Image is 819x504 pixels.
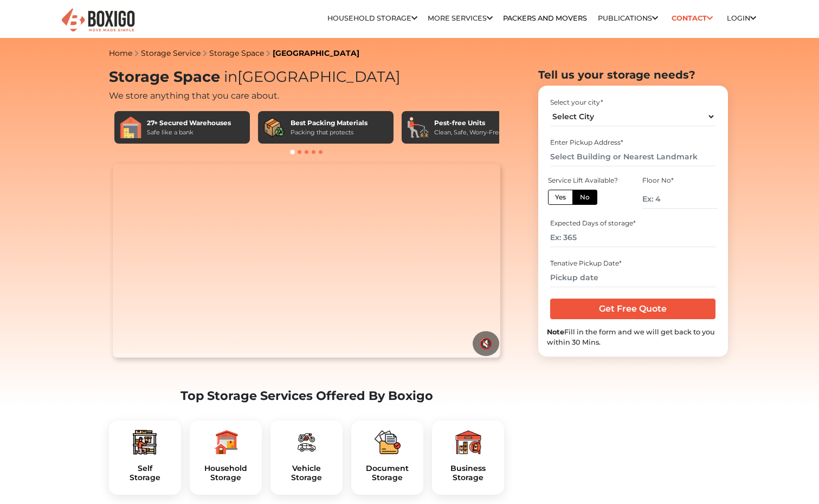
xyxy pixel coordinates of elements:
b: Note [547,328,564,336]
h1: Storage Space [109,68,505,86]
input: Get Free Quote [550,299,715,319]
div: Service Lift Available? [548,176,623,185]
img: boxigo_packers_and_movers_plan [293,429,319,455]
a: Storage Space [209,48,264,58]
a: Packers and Movers [503,14,587,22]
label: Yes [548,190,573,205]
a: Household Storage [327,14,417,22]
a: [GEOGRAPHIC_DATA] [273,48,359,58]
label: No [572,190,597,205]
a: Home [109,48,132,58]
div: Tenative Pickup Date [550,259,715,268]
input: Select Building or Nearest Landmark [550,147,715,166]
span: [GEOGRAPHIC_DATA] [220,68,401,86]
span: We store anything that you care about. [109,91,279,101]
div: Safe like a bank [147,128,231,137]
a: VehicleStorage [279,464,334,482]
div: Select your city [550,98,715,107]
input: Pickup date [550,268,715,287]
img: Best Packing Materials [263,117,285,138]
div: Clean, Safe, Worry-Free [434,128,502,137]
img: Boxigo [60,7,136,34]
h5: Household Storage [198,464,253,482]
div: Pest-free Units [434,118,502,128]
input: Ex: 365 [550,228,715,247]
h5: Business Storage [441,464,495,482]
img: 27+ Secured Warehouses [120,117,141,138]
div: Enter Pickup Address [550,138,715,147]
img: Pest-free Units [407,117,429,138]
div: Expected Days of storage [550,218,715,228]
img: boxigo_packers_and_movers_plan [132,429,158,455]
a: BusinessStorage [441,464,495,482]
div: Floor No [642,176,717,185]
img: boxigo_packers_and_movers_plan [455,429,481,455]
img: boxigo_packers_and_movers_plan [375,429,401,455]
a: HouseholdStorage [198,464,253,482]
a: Contact [668,10,717,27]
h5: Vehicle Storage [279,464,334,482]
button: 🔇 [473,331,499,356]
img: boxigo_packers_and_movers_plan [212,429,238,455]
input: Ex: 4 [642,190,717,209]
h5: Document Storage [360,464,415,482]
h5: Self Storage [118,464,172,482]
span: in [224,68,237,86]
div: 27+ Secured Warehouses [147,118,231,128]
a: More services [428,14,493,22]
video: Your browser does not support the video tag. [113,164,500,358]
a: DocumentStorage [360,464,415,482]
h2: Top Storage Services Offered By Boxigo [109,389,505,403]
div: Fill in the form and we will get back to you within 30 Mins. [547,327,719,347]
a: Storage Service [141,48,201,58]
a: Login [727,14,756,22]
a: SelfStorage [118,464,172,482]
div: Packing that protects [291,128,367,137]
div: Best Packing Materials [291,118,367,128]
h2: Tell us your storage needs? [538,68,728,81]
a: Publications [598,14,658,22]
